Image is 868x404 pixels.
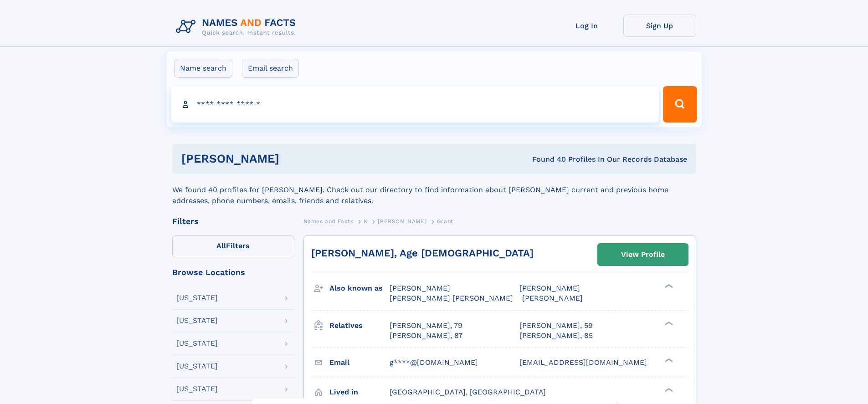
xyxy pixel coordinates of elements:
[663,320,673,326] div: ❯
[598,244,688,266] a: View Profile
[329,281,390,296] h3: Also known as
[519,331,593,341] a: [PERSON_NAME], 85
[311,247,534,259] a: [PERSON_NAME], Age [DEMOGRAPHIC_DATA]
[172,15,303,39] img: Logo Names and Facts
[378,218,426,225] span: [PERSON_NAME]
[172,217,294,225] div: Filters
[522,294,583,302] span: [PERSON_NAME]
[663,283,673,289] div: ❯
[176,385,218,393] div: [US_STATE]
[174,59,232,78] label: Name search
[172,174,696,206] div: We found 40 profiles for [PERSON_NAME]. Check out our directory to find information about [PERSON...
[390,321,462,331] a: [PERSON_NAME], 79
[550,15,623,37] a: Log In
[303,215,354,227] a: Names and Facts
[329,318,390,333] h3: Relatives
[364,218,368,225] span: K
[172,235,294,257] label: Filters
[329,355,390,370] h3: Email
[176,363,218,370] div: [US_STATE]
[176,317,218,324] div: [US_STATE]
[406,154,687,164] div: Found 40 Profiles In Our Records Database
[172,268,294,276] div: Browse Locations
[216,241,226,250] span: All
[390,294,513,302] span: [PERSON_NAME] [PERSON_NAME]
[623,15,696,37] a: Sign Up
[663,86,697,123] button: Search Button
[390,284,450,292] span: [PERSON_NAME]
[437,218,453,225] span: Grant
[364,215,368,227] a: K
[171,86,659,123] input: search input
[390,388,546,396] span: [GEOGRAPHIC_DATA], [GEOGRAPHIC_DATA]
[663,357,673,363] div: ❯
[519,284,580,292] span: [PERSON_NAME]
[176,294,218,302] div: [US_STATE]
[378,215,426,227] a: [PERSON_NAME]
[181,153,406,164] h1: [PERSON_NAME]
[663,387,673,393] div: ❯
[176,340,218,347] div: [US_STATE]
[621,244,665,265] div: View Profile
[329,384,390,400] h3: Lived in
[242,59,299,78] label: Email search
[519,321,593,331] a: [PERSON_NAME], 59
[390,331,462,341] a: [PERSON_NAME], 87
[519,358,647,367] span: [EMAIL_ADDRESS][DOMAIN_NAME]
